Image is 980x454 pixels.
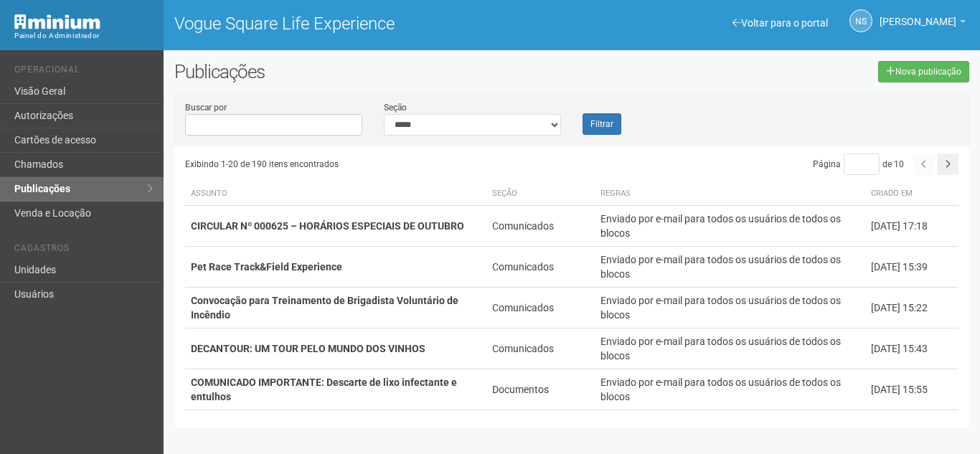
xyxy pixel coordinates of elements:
label: Buscar por [185,101,227,114]
td: Comunicados [486,328,595,369]
td: Comunicados [486,206,595,247]
td: Enviado por e-mail para todos os usuários de todos os blocos [595,369,865,410]
a: Nova publicação [878,61,969,82]
th: Seção [486,182,595,206]
td: [DATE] 12:25 [865,410,958,451]
div: Painel do Administrador [14,29,153,42]
td: [DATE] 15:43 [865,328,958,369]
td: [DATE] 15:55 [865,369,958,410]
a: [PERSON_NAME] [880,18,966,29]
td: Enviado por e-mail para todos os usuários de todos os blocos [595,410,865,451]
td: Enviado por e-mail para todos os usuários de todos os blocos [595,328,865,369]
td: [DATE] 15:22 [865,288,958,328]
span: Nicolle Silva [880,2,956,27]
strong: COMUNICADO IMPORTANTE: Descarte de lixo infectante e entulhos [191,377,457,402]
a: NS [849,9,872,32]
td: Enviado por e-mail para todos os usuários de todos os blocos [595,206,865,247]
div: Exibindo 1-20 de 190 itens encontrados [185,153,573,175]
td: Enviado por e-mail para todos os usuários de todos os blocos [595,247,865,288]
a: Voltar para o portal [732,17,828,29]
td: Comunicados [486,247,595,288]
td: [DATE] 15:39 [865,247,958,288]
h1: Vogue Square Life Experience [174,14,561,33]
strong: Pet Race Track&Field Experience [191,261,342,273]
span: Página de 10 [813,159,904,169]
h2: Publicações [174,61,493,82]
th: Assunto [185,182,486,206]
td: Comunicados [486,288,595,328]
td: Eventos e Publicidade [486,410,595,451]
th: Criado em [865,182,958,206]
td: [DATE] 17:18 [865,206,958,247]
strong: Convocação para Treinamento de Brigadista Voluntário de Incêndio [191,295,458,321]
td: Enviado por e-mail para todos os usuários de todos os blocos [595,288,865,328]
li: Cadastros [14,243,153,258]
button: Filtrar [583,113,621,135]
img: Minium [14,14,100,29]
strong: CIRCULAR Nº 000625 – HORÁRIOS ESPECIAIS DE OUTUBRO [191,220,464,232]
strong: DECANTOUR: UM TOUR PELO MUNDO DOS VINHOS [191,343,425,354]
label: Seção [384,101,407,114]
th: Regras [595,182,865,206]
li: Operacional [14,65,153,80]
td: Documentos [486,369,595,410]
